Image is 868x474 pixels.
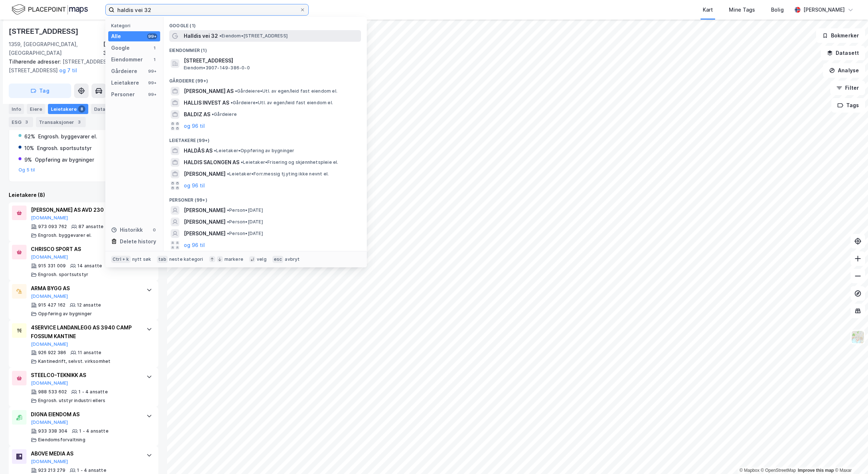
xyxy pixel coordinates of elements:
div: [GEOGRAPHIC_DATA], 31/12 [103,40,158,57]
div: Google (1) [163,17,367,30]
div: Delete history [120,237,156,246]
div: 87 ansatte [78,224,104,230]
button: Tag [9,84,71,98]
div: tab [157,256,168,263]
button: [DOMAIN_NAME] [31,420,68,425]
img: Z [851,330,865,344]
span: Eiendom • 3907-149-386-0-0 [184,65,250,71]
div: 99+ [147,68,157,74]
span: • [214,148,216,153]
button: Bokmerker [816,28,865,43]
span: Gårdeiere • Utl. av egen/leid fast eiendom el. [231,100,333,106]
div: 1 [151,57,157,62]
span: • [227,231,229,236]
button: [DOMAIN_NAME] [31,293,68,299]
div: 9% [24,155,32,164]
div: Engrosh. sportsutstyr [38,272,88,277]
div: Engrosh. utstyr industri ellers [38,398,105,404]
button: Og 5 til [19,167,35,173]
div: Leietakere (8) [9,191,158,199]
div: Gårdeiere (99+) [163,72,367,85]
button: Tags [831,98,865,113]
div: 3 [23,118,30,126]
button: [DOMAIN_NAME] [31,341,68,347]
div: 62% [24,132,35,141]
button: Datasett [821,46,865,60]
div: Oppføring av bygninger [38,311,92,317]
button: [DOMAIN_NAME] [31,459,68,465]
div: avbryt [285,256,300,262]
div: Personer (99+) [163,191,367,204]
span: Leietaker • Frisering og skjønnhetspleie el. [241,159,338,165]
span: Eiendom • [STREET_ADDRESS] [219,33,288,39]
div: DIGNA EIENDOM AS [31,410,139,419]
a: OpenStreetMap [761,468,796,473]
div: nytt søk [132,256,151,262]
iframe: Chat Widget [832,439,868,474]
div: 14 ansatte [77,263,102,269]
div: ESG [9,117,33,127]
div: 926 922 386 [38,350,66,356]
span: [STREET_ADDRESS] [184,56,358,65]
div: Eiendomsforvaltning [38,437,85,443]
div: 99+ [147,80,157,86]
span: • [219,33,222,39]
div: 3 [76,118,83,126]
button: [DOMAIN_NAME] [31,254,68,260]
div: 988 533 602 [38,389,67,395]
span: • [227,171,229,177]
span: Gårdeiere • Utl. av egen/leid fast eiendom el. [235,88,337,94]
div: Leietakere [111,78,139,87]
span: Leietaker • Forr.messig tj.yting ikke nevnt el. [227,171,329,177]
button: [DOMAIN_NAME] [31,380,68,386]
div: Engrosh. byggevarer el. [38,132,97,141]
span: [PERSON_NAME] AS [184,87,234,96]
span: Leietaker • Oppføring av bygninger [214,148,295,154]
div: 915 331 009 [38,263,66,269]
div: Google [111,44,130,52]
div: 99+ [147,92,157,97]
div: 10% [24,144,34,153]
span: HALDIS SALONGEN AS [184,158,239,167]
span: • [212,112,214,117]
div: Kart [703,5,713,14]
div: [STREET_ADDRESS], [STREET_ADDRESS] [9,57,153,75]
div: Engrosh. byggevarer el. [38,232,92,238]
div: Mine Tags [729,5,755,14]
div: Eiendommer [111,55,143,64]
div: velg [257,256,267,262]
div: Eiere [27,104,45,114]
div: ABOVE MEDIA AS [31,449,139,458]
span: [PERSON_NAME] [184,170,226,178]
span: • [235,88,237,94]
div: 4SERVICE LANDANLEGG AS 3940 CAMP FOSSUM KANTINE [31,323,139,341]
span: Person • [DATE] [227,207,263,213]
button: og 96 til [184,241,205,250]
div: Ctrl + k [111,256,131,263]
div: Eiendommer (1) [163,42,367,55]
button: [DOMAIN_NAME] [31,215,68,221]
span: Halldis vei 32 [184,32,218,40]
div: Transaksjoner [36,117,86,127]
div: [PERSON_NAME] [803,5,845,14]
button: Filter [830,81,865,95]
div: Bolig [771,5,784,14]
span: Tilhørende adresser: [9,58,62,65]
div: 1 - 4 ansatte [79,428,109,434]
span: • [227,207,229,213]
div: 12 ansatte [77,302,101,308]
span: Gårdeiere [212,112,237,117]
div: Info [9,104,24,114]
span: [PERSON_NAME] [184,206,226,215]
div: 915 427 162 [38,302,65,308]
div: 1 - 4 ansatte [77,467,106,473]
span: BALDIZ AS [184,110,210,119]
span: HALDÅS AS [184,146,212,155]
button: og 96 til [184,122,205,130]
div: 1359, [GEOGRAPHIC_DATA], [GEOGRAPHIC_DATA] [9,40,103,57]
div: 8 [78,105,85,113]
div: CHRISCO SPORT AS [31,245,139,254]
div: Personer [111,90,135,99]
div: 1 - 4 ansatte [78,389,108,395]
span: • [241,159,243,165]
